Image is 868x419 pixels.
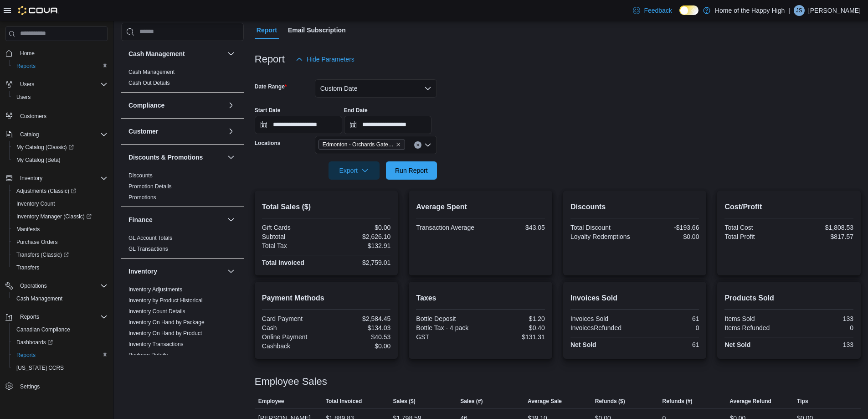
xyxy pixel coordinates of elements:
[128,127,158,136] h3: Customer
[644,6,672,15] span: Feedback
[13,237,62,248] a: Purchase Orders
[788,5,790,16] p: |
[262,242,324,249] div: Total Tax
[262,293,391,304] h2: Payment Methods
[570,293,699,304] h2: Invoices Sold
[715,5,785,16] p: Home of the Happy High
[16,48,38,59] a: Home
[13,155,64,166] a: My Catalog (Beta)
[791,324,853,331] div: 0
[13,224,108,235] span: Manifests
[483,324,545,331] div: $0.40
[128,352,168,359] span: Package Details
[128,194,156,201] span: Promotions
[724,293,853,304] h2: Products Sold
[128,267,224,276] button: Inventory
[794,5,805,16] div: Jesse Singh
[20,81,34,88] span: Users
[16,200,55,207] span: Inventory Count
[9,141,111,154] a: My Catalog (Classic)
[20,113,46,120] span: Customers
[328,242,390,249] div: $132.91
[528,398,562,405] span: Average Sale
[315,79,437,98] button: Custom Date
[483,315,545,322] div: $1.20
[9,362,111,374] button: [US_STATE] CCRS
[5,43,108,416] nav: Complex example
[570,224,633,231] div: Total Discount
[724,202,853,212] h2: Cost/Profit
[128,153,224,162] button: Discounts & Promotions
[9,210,111,223] a: Inventory Manager (Classic)
[128,79,170,87] span: Cash Out Details
[2,380,111,393] button: Settings
[16,129,42,140] button: Catalog
[16,381,43,392] a: Settings
[255,140,281,147] label: Locations
[128,153,203,162] h3: Discounts & Promotions
[255,107,281,114] label: Start Date
[318,140,405,150] span: Edmonton - Orchards Gate - Fire & Flower
[128,341,184,347] a: Inventory Transactions
[328,315,390,322] div: $2,584.45
[724,233,787,240] div: Total Profit
[128,183,172,190] span: Promotion Details
[16,352,36,359] span: Reports
[13,224,43,235] a: Manifests
[796,5,802,16] span: JS
[288,21,346,39] span: Email Subscription
[2,78,111,91] button: Users
[483,224,545,231] div: $43.05
[13,92,108,103] span: Users
[334,161,374,180] span: Export
[16,381,108,392] span: Settings
[128,68,175,76] span: Cash Management
[20,313,39,321] span: Reports
[13,92,34,103] a: Users
[797,398,808,405] span: Tips
[16,93,31,101] span: Users
[262,224,324,231] div: Gift Cards
[323,140,394,149] span: Edmonton - Orchards Gate - Fire & Flower
[395,142,401,147] button: Remove Edmonton - Orchards Gate - Fire & Flower from selection in this group
[13,262,43,273] a: Transfers
[128,308,185,315] a: Inventory Count Details
[20,175,42,182] span: Inventory
[16,110,108,121] span: Customers
[128,101,224,110] button: Compliance
[20,383,40,390] span: Settings
[328,224,390,231] div: $0.00
[679,15,680,16] span: Dark Mode
[570,341,596,348] strong: Net Sold
[121,170,244,207] div: Discounts & Promotions
[13,350,39,361] a: Reports
[637,341,699,348] div: 61
[121,233,244,258] div: Finance
[128,341,184,348] span: Inventory Transactions
[13,142,77,153] a: My Catalog (Classic)
[13,198,59,209] a: Inventory Count
[424,141,431,149] button: Open list of options
[16,62,36,70] span: Reports
[2,310,111,323] button: Reports
[344,116,431,134] input: Press the down key to open a popover containing a calendar.
[13,362,67,373] a: [US_STATE] CCRS
[629,1,675,20] a: Feedback
[416,224,478,231] div: Transaction Average
[128,245,168,253] span: GL Transactions
[570,324,633,331] div: InvoicesRefunded
[16,187,76,195] span: Adjustments (Classic)
[18,6,59,15] img: Cova
[128,286,182,293] a: Inventory Adjustments
[2,128,111,141] button: Catalog
[13,249,108,260] span: Transfers (Classic)
[13,337,108,348] span: Dashboards
[416,333,478,341] div: GST
[16,311,108,322] span: Reports
[570,202,699,212] h2: Discounts
[262,315,324,322] div: Card Payment
[9,91,111,103] button: Users
[255,83,287,90] label: Date Range
[128,352,168,358] a: Package Details
[13,61,39,72] a: Reports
